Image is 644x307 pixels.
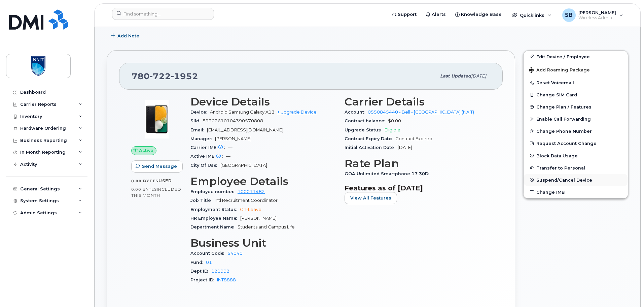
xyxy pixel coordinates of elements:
a: INT8888 [217,277,236,282]
span: [DATE] [398,145,412,150]
span: [EMAIL_ADDRESS][DOMAIN_NAME] [207,127,283,132]
span: On-Leave [240,207,261,212]
span: Fund [190,260,206,265]
span: Quicklinks [520,12,544,18]
span: Change Plan / Features [536,104,592,110]
a: 100011482 [238,189,265,194]
span: Active [139,147,153,154]
span: HR Employee Name [190,216,240,221]
span: Upgrade Status [345,127,385,132]
h3: Carrier Details [345,96,491,108]
span: 89302610104390570808 [203,118,263,123]
span: Eligible [385,127,400,132]
span: Enable Call Forwarding [536,117,591,122]
span: Contract Expired [395,136,432,141]
button: Transfer to Personal [524,162,628,174]
input: Find something... [112,8,214,20]
a: 121002 [211,269,229,274]
a: 0550845440 - Bell - [GEOGRAPHIC_DATA] (NAIT) [368,110,474,115]
button: Reset Voicemail [524,76,628,89]
span: Carrier IMEI [190,145,228,150]
span: Last updated [440,73,471,79]
span: — [228,145,232,150]
span: Contract balance [345,118,388,123]
span: 780 [132,71,198,81]
span: Email [190,127,207,132]
span: 0.00 Bytes [131,187,157,192]
a: Edit Device / Employee [524,51,628,63]
span: — [226,154,230,159]
button: Suspend/Cancel Device [524,174,628,186]
span: Initial Activation Date [345,145,398,150]
span: Send Message [142,163,177,170]
span: View All Features [350,195,391,201]
span: Department Name [190,224,238,229]
span: Android Samsung Galaxy A13 [210,110,275,115]
button: Enable Call Forwarding [524,113,628,125]
span: Dept ID [190,269,211,274]
div: Sarah Badry [558,8,628,22]
span: Contract Expiry Date [345,136,395,141]
a: 54040 [227,251,243,256]
span: Active IMEI [190,154,226,159]
span: City Of Use [190,163,220,168]
span: [PERSON_NAME] [215,136,251,141]
button: Change Phone Number [524,125,628,137]
span: Add Note [117,33,139,39]
h3: Employee Details [190,175,336,187]
span: Knowledge Base [461,11,502,18]
span: Device [190,110,210,115]
img: image20231002-3703462-10lqu7d.jpeg [137,99,177,140]
span: Wireless Admin [578,15,616,21]
button: Add Roaming Package [524,63,628,76]
button: Add Note [107,30,145,42]
span: Support [398,11,417,18]
span: used [158,178,172,183]
span: GOA Unlimited Smartphone 17 30D [345,171,432,176]
span: 722 [150,71,171,81]
button: Request Account Change [524,137,628,149]
span: [GEOGRAPHIC_DATA] [220,163,267,168]
span: [PERSON_NAME] [578,10,616,15]
h3: Features as of [DATE] [345,184,491,192]
a: Support [387,8,421,21]
button: View All Features [345,192,397,204]
span: Students and Campus Life [238,224,295,229]
div: Quicklinks [507,8,556,22]
span: Manager [190,136,215,141]
button: Change SIM Card [524,89,628,101]
span: [PERSON_NAME] [240,216,277,221]
a: 01 [206,260,212,265]
h3: Business Unit [190,237,336,249]
a: + Upgrade Device [277,110,317,115]
span: 0.00 Bytes [131,179,158,183]
span: Alerts [432,11,446,18]
button: Change Plan / Features [524,101,628,113]
span: SIM [190,118,203,123]
span: Add Roaming Package [529,67,590,74]
a: Alerts [421,8,451,21]
span: Employee number [190,189,238,194]
span: Account [345,110,368,115]
span: 1952 [171,71,198,81]
span: SB [565,11,573,19]
span: Account Code [190,251,227,256]
button: Send Message [131,160,183,173]
span: $0.00 [388,118,401,123]
h3: Device Details [190,96,336,108]
span: [DATE] [471,73,486,79]
span: Intl Recruitment Coordinator [215,198,278,203]
span: Project ID [190,277,217,282]
span: Suspend/Cancel Device [536,177,592,182]
button: Block Data Usage [524,150,628,162]
h3: Rate Plan [345,157,491,170]
span: Job Title [190,198,215,203]
a: Knowledge Base [451,8,506,21]
button: Change IMEI [524,186,628,198]
span: Employment Status [190,207,240,212]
